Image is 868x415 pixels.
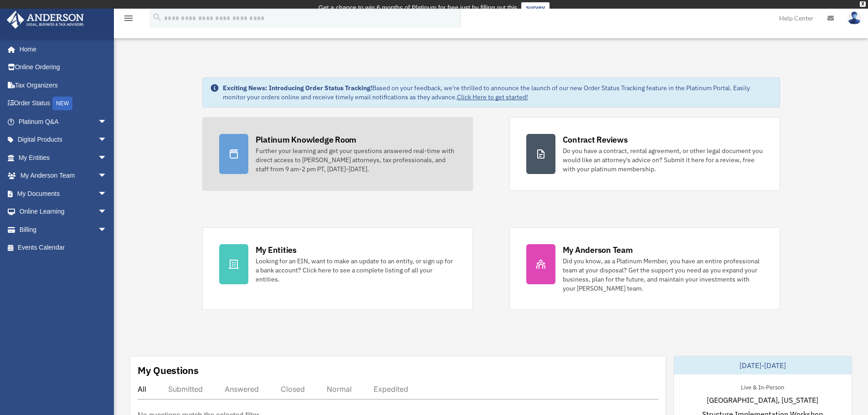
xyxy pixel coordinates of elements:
div: Contract Reviews [563,134,628,145]
i: search [152,12,162,22]
span: arrow_drop_down [98,220,116,239]
a: My Entitiesarrow_drop_down [6,149,121,167]
a: Online Ordering [6,58,121,77]
a: menu [123,16,134,24]
a: Events Calendar [6,239,121,257]
span: arrow_drop_down [98,113,116,131]
div: Submitted [168,384,203,394]
div: Further your learning and get your questions answered real-time with direct access to [PERSON_NAM... [256,146,456,174]
div: All [138,384,146,394]
div: Looking for an EIN, want to make an update to an entity, or sign up for a bank account? Click her... [256,256,456,284]
a: My Documentsarrow_drop_down [6,184,121,203]
div: Do you have a contract, rental agreement, or other legal document you would like an attorney's ad... [563,146,763,174]
a: Tax Organizers [6,76,121,94]
a: Contract Reviews Do you have a contract, rental agreement, or other legal document you would like... [509,117,780,191]
div: My Questions [138,364,199,377]
div: Answered [225,384,259,394]
span: arrow_drop_down [98,203,116,221]
div: Based on your feedback, we're thrilled to announce the launch of our new Order Status Tracking fe... [223,83,772,102]
strong: Exciting News: Introducing Order Status Tracking! [223,84,372,92]
span: arrow_drop_down [98,184,116,203]
div: Live & In-Person [734,382,791,391]
a: Platinum Knowledge Room Further your learning and get your questions answered real-time with dire... [202,117,473,191]
div: Closed [281,384,305,394]
a: Online Learningarrow_drop_down [6,203,121,221]
div: Did you know, as a Platinum Member, you have an entire professional team at your disposal? Get th... [563,256,763,293]
div: Normal [327,384,352,394]
div: Get a chance to win 6 months of Platinum for free just by filling out this [318,2,518,13]
span: arrow_drop_down [98,131,116,149]
a: Home [6,40,116,58]
a: My Anderson Teamarrow_drop_down [6,167,121,185]
div: NEW [52,97,72,110]
a: Billingarrow_drop_down [6,220,121,239]
div: close [860,1,866,7]
a: My Anderson Team Did you know, as a Platinum Member, you have an entire professional team at your... [509,227,780,310]
div: Platinum Knowledge Room [256,134,357,145]
a: survey [521,2,550,13]
a: Digital Productsarrow_drop_down [6,131,121,149]
a: My Entities Looking for an EIN, want to make an update to an entity, or sign up for a bank accoun... [202,227,473,310]
div: My Anderson Team [563,244,633,256]
div: Expedited [374,384,408,394]
span: arrow_drop_down [98,149,116,167]
span: [GEOGRAPHIC_DATA], [US_STATE] [707,395,818,405]
img: User Pic [847,11,861,25]
a: Click Here to get started! [457,93,528,101]
div: My Entities [256,244,297,256]
span: arrow_drop_down [98,167,116,185]
div: [DATE]-[DATE] [674,356,852,374]
a: Order StatusNEW [6,94,121,113]
img: Anderson Advisors Platinum Portal [4,11,87,29]
i: menu [123,13,134,24]
a: Platinum Q&Aarrow_drop_down [6,113,121,131]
